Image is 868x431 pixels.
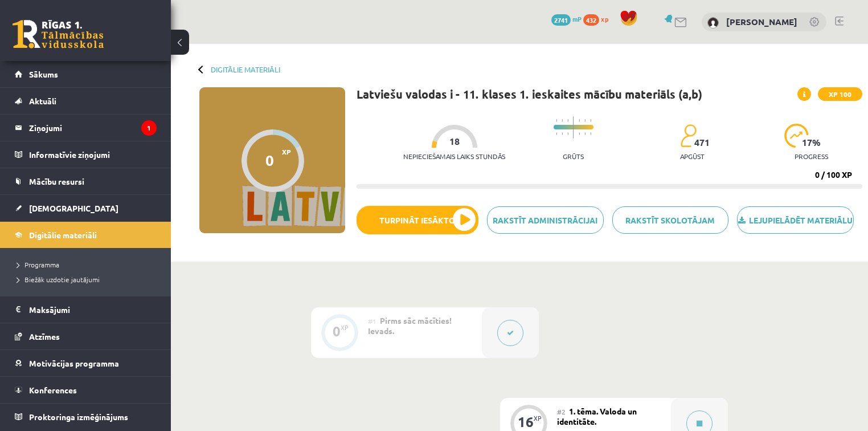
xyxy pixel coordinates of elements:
[17,259,159,270] a: Programma
[556,119,557,122] img: icon-short-line-57e1e144782c952c97e751825c79c345078a6d821885a25fce030b3d8c18986b.svg
[15,61,157,87] a: Sākums
[518,417,534,427] div: 16
[15,323,157,349] a: Atzīmes
[29,141,157,168] legend: Informatīvie ziņojumi
[802,137,821,148] span: 17 %
[590,119,591,122] img: icon-short-line-57e1e144782c952c97e751825c79c345078a6d821885a25fce030b3d8c18986b.svg
[601,14,608,23] span: xp
[29,203,118,213] span: [DEMOGRAPHIC_DATA]
[784,124,809,148] img: icon-progress-161ccf0a02000e728c5f80fcf4c31c7af3da0e1684b2b1d7c360e028c24a22f1.svg
[567,119,568,122] img: icon-short-line-57e1e144782c952c97e751825c79c345078a6d821885a25fce030b3d8c18986b.svg
[29,385,77,395] span: Konferences
[15,296,157,323] a: Maksājumi
[13,20,104,48] a: Rīgas 1. Tālmācības vidusskola
[583,14,599,26] span: 432
[557,407,566,416] span: #2
[29,69,58,79] span: Sākums
[357,206,478,234] button: Turpināt iesākto
[590,132,591,135] img: icon-short-line-57e1e144782c952c97e751825c79c345078a6d821885a25fce030b3d8c18986b.svg
[612,206,729,234] a: Rakstīt skolotājam
[584,132,586,135] img: icon-short-line-57e1e144782c952c97e751825c79c345078a6d821885a25fce030b3d8c18986b.svg
[680,152,705,160] p: apgūst
[15,88,157,114] a: Aktuāli
[573,116,574,139] img: icon-long-line-d9ea69661e0d244f92f715978eff75569469978d946b2353a9bb055b3ed8787d.svg
[15,115,157,141] a: Ziņojumi1
[556,132,557,135] img: icon-short-line-57e1e144782c952c97e751825c79c345078a6d821885a25fce030b3d8c18986b.svg
[29,296,157,323] legend: Maksājumi
[29,358,119,368] span: Motivācijas programma
[15,377,157,403] a: Konferences
[29,115,157,141] legend: Ziņojumi
[368,315,452,336] span: Pirms sāc mācīties! Ievads.
[534,415,542,421] div: XP
[562,132,563,135] img: icon-short-line-57e1e144782c952c97e751825c79c345078a6d821885a25fce030b3d8c18986b.svg
[15,350,157,376] a: Motivācijas programma
[17,275,100,284] span: Biežāk uzdotie jautājumi
[818,87,862,101] span: XP 100
[562,119,563,122] img: icon-short-line-57e1e144782c952c97e751825c79c345078a6d821885a25fce030b3d8c18986b.svg
[17,274,159,284] a: Biežāk uzdotie jautājumi
[282,148,291,156] span: XP
[579,119,580,122] img: icon-short-line-57e1e144782c952c97e751825c79c345078a6d821885a25fce030b3d8c18986b.svg
[579,132,580,135] img: icon-short-line-57e1e144782c952c97e751825c79c345078a6d821885a25fce030b3d8c18986b.svg
[557,406,637,426] span: 1. tēma. Valoda un identitāte.
[403,152,505,160] p: Nepieciešamais laiks stundās
[15,404,157,430] a: Proktoringa izmēģinājums
[29,331,60,341] span: Atzīmes
[368,316,376,326] span: #1
[29,176,84,186] span: Mācību resursi
[29,230,97,240] span: Digitālie materiāli
[211,65,280,74] a: Digitālie materiāli
[563,152,584,160] p: Grūts
[795,152,828,160] p: progress
[449,136,460,147] span: 18
[29,412,128,422] span: Proktoringa izmēģinājums
[551,14,582,23] a: 2741 mP
[15,222,157,248] a: Digitālie materiāli
[15,141,157,168] a: Informatīvie ziņojumi
[29,96,56,106] span: Aktuāli
[737,206,854,234] a: Lejupielādēt materiālu
[584,119,586,122] img: icon-short-line-57e1e144782c952c97e751825c79c345078a6d821885a25fce030b3d8c18986b.svg
[15,195,157,221] a: [DEMOGRAPHIC_DATA]
[341,324,349,331] div: XP
[357,87,702,101] h1: Latviešu valodas i - 11. klases 1. ieskaites mācību materiāls (a,b)
[333,326,341,336] div: 0
[583,14,614,23] a: 432 xp
[15,168,157,194] a: Mācību resursi
[551,14,571,26] span: 2741
[265,152,274,169] div: 0
[17,260,59,269] span: Programma
[487,206,604,234] a: Rakstīt administrācijai
[567,132,568,135] img: icon-short-line-57e1e144782c952c97e751825c79c345078a6d821885a25fce030b3d8c18986b.svg
[680,124,697,148] img: students-c634bb4e5e11cddfef0936a35e636f08e4e9abd3cc4e673bd6f9a4125e45ecb1.svg
[141,120,157,136] i: 1
[726,16,797,27] a: [PERSON_NAME]
[707,17,719,29] img: Inese Zaščirinska
[694,137,710,148] span: 471
[572,14,582,23] span: mP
